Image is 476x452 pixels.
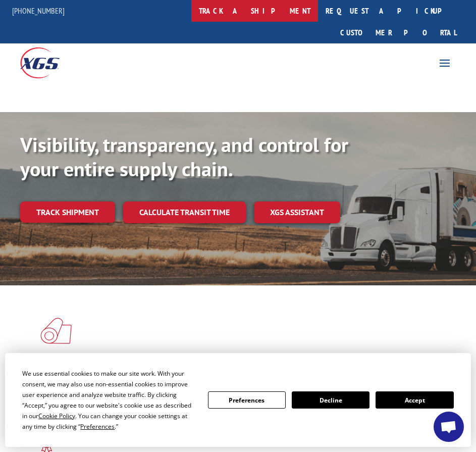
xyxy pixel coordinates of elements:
div: Open chat [434,412,464,442]
button: Accept [376,391,453,409]
button: Decline [292,391,369,409]
a: [PHONE_NUMBER] [12,6,65,16]
button: Preferences [208,391,286,409]
div: We use essential cookies to make our site work. With your consent, we may also use non-essential ... [22,368,195,432]
span: Cookie Policy [38,412,75,420]
a: Calculate transit time [123,202,246,223]
img: xgs-icon-total-supply-chain-intelligence-red [40,318,72,344]
b: Visibility, transparency, and control for your entire supply chain. [20,131,348,182]
div: Cookie Consent Prompt [5,353,471,447]
a: XGS ASSISTANT [254,202,340,223]
a: Customer Portal [333,22,464,43]
h1: Flooring Logistics Solutions [40,352,428,369]
a: Track shipment [20,202,115,223]
span: Preferences [80,422,115,431]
